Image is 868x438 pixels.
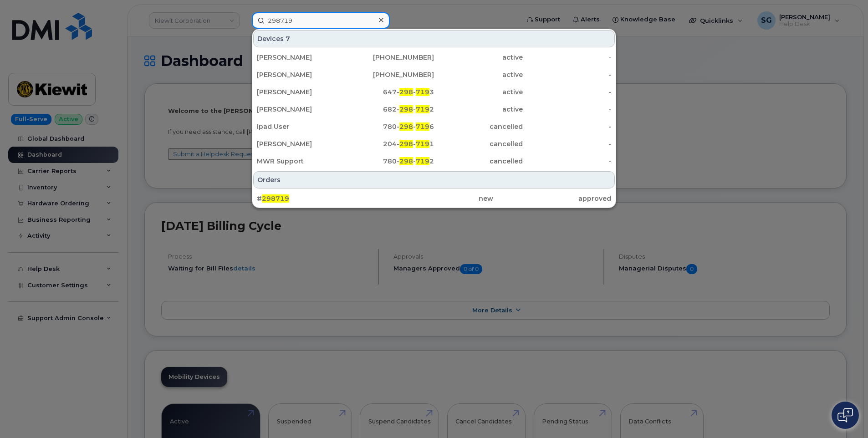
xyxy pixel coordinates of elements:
div: # [257,194,375,203]
div: new [375,194,493,203]
span: 298 [399,88,413,96]
div: 780- - 6 [346,122,434,131]
div: MWR Support [257,157,346,166]
a: [PERSON_NAME][PHONE_NUMBER]active- [253,66,615,83]
div: 204- - 1 [346,139,434,148]
a: Ipad User780-298-7196cancelled- [253,118,615,135]
div: - [523,139,612,148]
span: 298 [399,157,413,165]
div: - [523,105,612,114]
span: 298719 [262,194,289,203]
div: [PERSON_NAME] [257,70,346,79]
div: cancelled [434,139,523,148]
div: Ipad User [257,122,346,131]
div: approved [493,194,611,203]
a: [PERSON_NAME]682-298-7192active- [253,101,615,117]
div: - [523,157,612,166]
span: 719 [416,88,429,96]
span: 298 [399,122,413,131]
a: MWR Support780-298-7192cancelled- [253,153,615,169]
span: 298 [399,105,413,113]
span: 719 [416,140,429,148]
div: [PHONE_NUMBER] [346,70,434,79]
a: [PERSON_NAME]204-298-7191cancelled- [253,136,615,152]
a: [PERSON_NAME]647-298-7193active- [253,84,615,100]
div: active [434,53,523,62]
span: 298 [399,140,413,148]
img: Open chat [837,408,853,423]
div: Devices [253,30,615,47]
div: cancelled [434,157,523,166]
div: [PHONE_NUMBER] [346,53,434,62]
div: - [523,70,612,79]
div: - [523,87,612,97]
div: [PERSON_NAME] [257,139,346,148]
a: [PERSON_NAME][PHONE_NUMBER]active- [253,49,615,66]
span: 719 [416,105,429,113]
div: 682- - 2 [346,105,434,114]
div: active [434,105,523,114]
div: cancelled [434,122,523,131]
div: [PERSON_NAME] [257,53,346,62]
span: 7 [286,34,290,43]
span: 719 [416,157,429,165]
div: - [523,53,612,62]
div: active [434,70,523,79]
div: 780- - 2 [346,157,434,166]
div: 647- - 3 [346,87,434,97]
div: Orders [253,171,615,188]
div: active [434,87,523,97]
span: 719 [416,122,429,131]
a: #298719newapproved [253,190,615,207]
div: [PERSON_NAME] [257,105,346,114]
div: - [523,122,612,131]
div: [PERSON_NAME] [257,87,346,97]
